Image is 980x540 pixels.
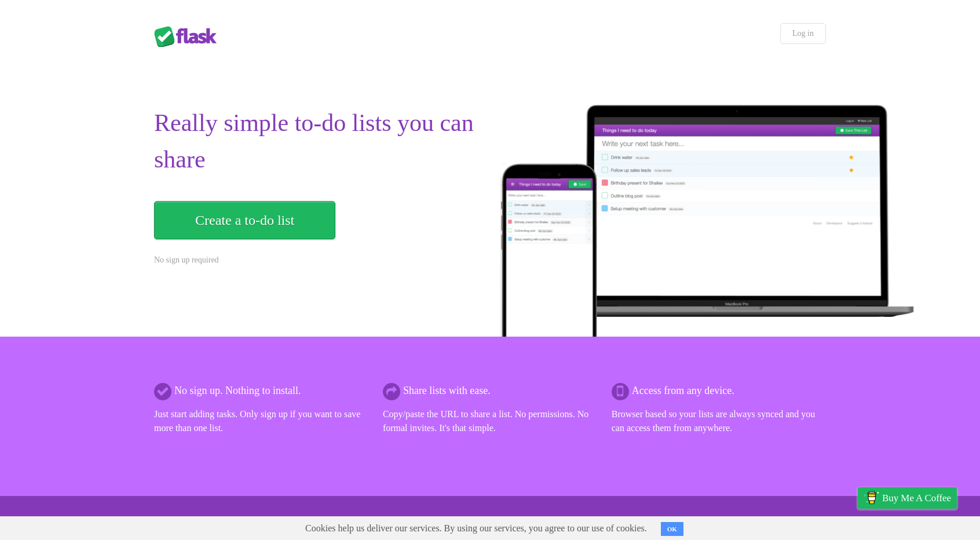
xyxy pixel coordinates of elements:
[154,26,224,47] div: Flask Lists
[154,201,335,239] a: Create a to-do list
[858,487,957,509] a: Buy me a coffee
[154,105,483,178] h1: Really simple to-do lists you can share
[612,383,826,399] h2: Access from any device.
[661,522,683,536] button: OK
[154,407,368,435] p: Just start adding tasks. Only sign up if you want to save more than one list.
[154,254,483,266] p: No sign up required
[780,23,826,44] a: Log in
[154,383,368,399] h2: No sign up. Nothing to install.
[864,488,879,508] img: Buy me a coffee
[383,407,597,435] p: Copy/paste the URL to share a list. No permissions. No formal invites. It's that simple.
[612,407,826,435] p: Browser based so your lists are always synced and you can access them from anywhere.
[294,517,659,540] span: Cookies help us deliver our services. By using our services, you agree to our use of cookies.
[882,488,951,508] span: Buy me a coffee
[383,383,597,399] h2: Share lists with ease.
